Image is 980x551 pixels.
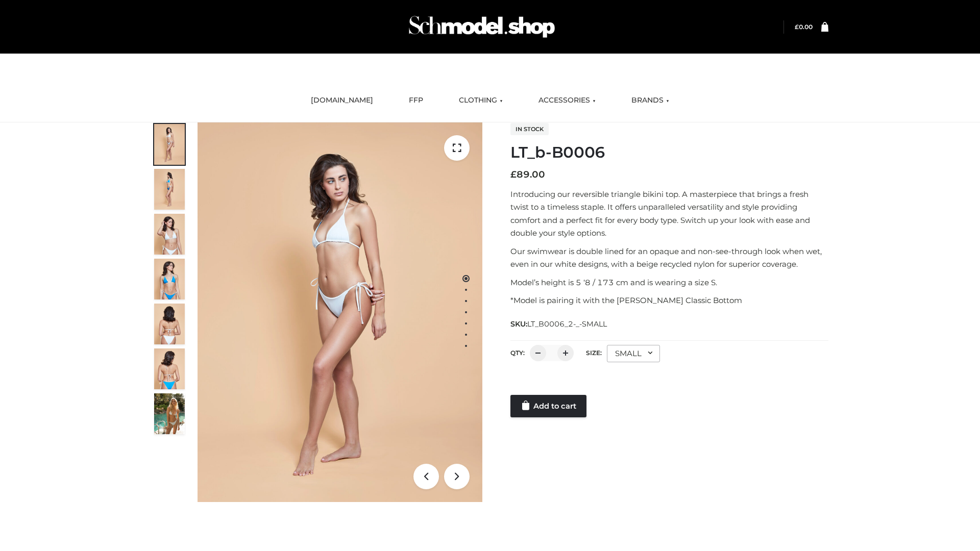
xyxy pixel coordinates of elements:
[510,188,828,240] p: Introducing our reversible triangle bikini top. A masterpiece that brings a fresh twist to a time...
[451,89,510,112] a: CLOTHING
[154,259,185,299] img: ArielClassicBikiniTop_CloudNine_AzureSky_OW114ECO_4-scaled.jpg
[401,89,431,112] a: FFP
[198,122,482,502] img: ArielClassicBikiniTop_CloudNine_AzureSky_OW114ECO_1
[607,345,660,362] div: SMALL
[154,348,185,389] img: ArielClassicBikiniTop_CloudNine_AzureSky_OW114ECO_8-scaled.jpg
[795,23,799,31] span: £
[510,395,586,417] a: Add to cart
[795,23,813,31] bdi: 0.00
[510,143,828,162] h1: LT_b-B0006
[586,349,602,357] label: Size:
[510,245,828,271] p: Our swimwear is double lined for an opaque and non-see-through look when wet, even in our white d...
[405,7,558,47] img: Schmodel Admin 964
[303,89,381,112] a: [DOMAIN_NAME]
[624,89,677,112] a: BRANDS
[527,319,607,329] span: LT_B0006_2-_-SMALL
[510,169,517,180] span: £
[795,23,813,31] a: £0.00
[510,318,608,330] span: SKU:
[154,124,185,165] img: ArielClassicBikiniTop_CloudNine_AzureSky_OW114ECO_1-scaled.jpg
[154,304,185,344] img: ArielClassicBikiniTop_CloudNine_AzureSky_OW114ECO_7-scaled.jpg
[154,169,185,210] img: ArielClassicBikiniTop_CloudNine_AzureSky_OW114ECO_2-scaled.jpg
[531,89,603,112] a: ACCESSORIES
[154,214,185,255] img: ArielClassicBikiniTop_CloudNine_AzureSky_OW114ECO_3-scaled.jpg
[510,276,828,289] p: Model’s height is 5 ‘8 / 173 cm and is wearing a size S.
[154,393,185,434] img: Arieltop_CloudNine_AzureSky2.jpg
[510,294,828,307] p: *Model is pairing it with the [PERSON_NAME] Classic Bottom
[510,349,525,357] label: QTY:
[510,169,545,180] bdi: 89.00
[510,123,549,135] span: In stock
